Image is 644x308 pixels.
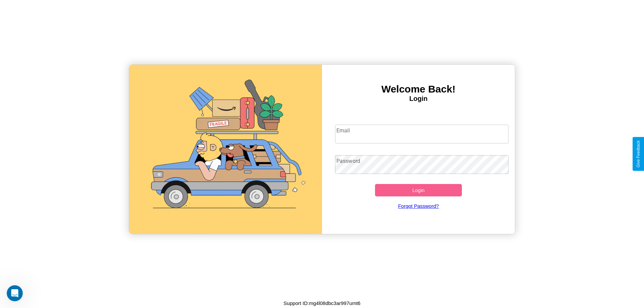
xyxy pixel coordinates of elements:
p: Support ID: mg4l08dbc3ar997umt6 [283,299,360,308]
button: Login [375,184,462,196]
img: gif [129,65,322,234]
a: Forgot Password? [332,196,505,215]
h4: Login [322,95,515,103]
h3: Welcome Back! [322,83,515,95]
div: Give Feedback [636,140,641,168]
iframe: Intercom live chat [7,285,23,301]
